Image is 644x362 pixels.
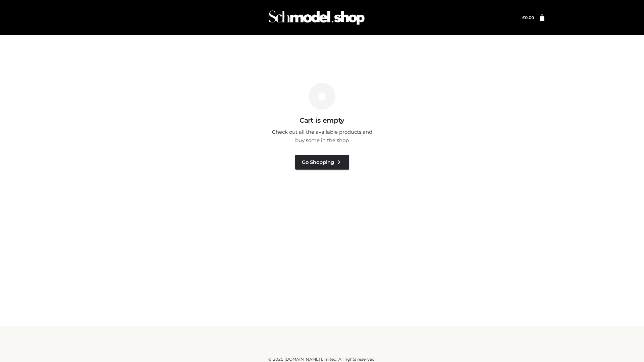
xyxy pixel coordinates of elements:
[266,4,367,31] img: Schmodel Admin 964
[295,155,349,170] a: Go Shopping
[522,15,534,20] a: £0.00
[268,128,376,145] p: Check out all the available products and buy some in the shop
[522,15,525,20] span: £
[115,116,529,124] h3: Cart is empty
[522,15,534,20] bdi: 0.00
